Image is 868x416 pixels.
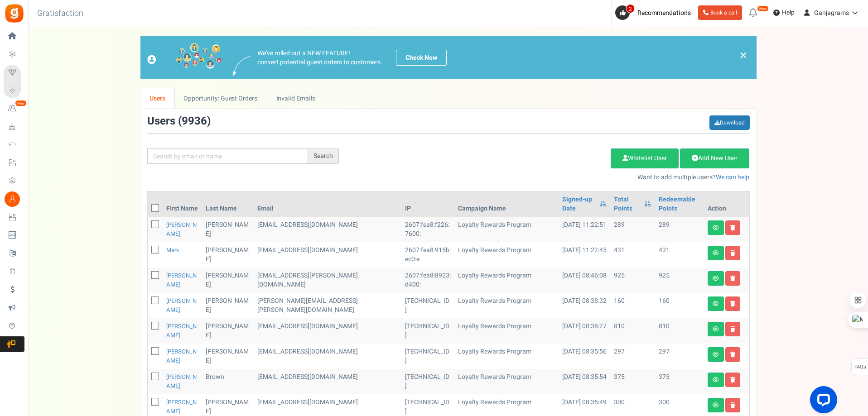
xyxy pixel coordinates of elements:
td: 2607:fea8:f226:7600: [401,217,454,242]
i: Delete user [730,326,735,332]
td: [TECHNICAL_ID] [401,344,454,369]
td: [EMAIL_ADDRESS][DOMAIN_NAME] [254,242,401,268]
td: [TECHNICAL_ID] [401,293,454,318]
p: Want to add multiple users? [352,173,750,182]
a: × [739,50,747,61]
td: 2607:fea8:8923:d400: [401,268,454,293]
a: [PERSON_NAME] [166,398,197,416]
td: 925 [610,268,655,293]
td: 289 [655,217,704,242]
td: [PERSON_NAME] [202,293,254,318]
i: View details [713,250,719,256]
td: 431 [655,242,704,268]
i: View details [713,276,719,281]
td: Loyalty Rewards Program [454,268,559,293]
td: 431 [610,242,655,268]
td: 810 [610,318,655,344]
span: 2 [626,4,635,13]
th: Action [704,191,749,217]
i: Delete user [730,250,735,256]
td: Loyalty Rewards Program [454,242,559,268]
td: Loyalty Rewards Program [454,344,559,369]
td: Loyalty Rewards Program [454,369,559,394]
a: Signed-up Date [562,195,595,213]
a: [PERSON_NAME] [166,347,197,365]
a: Add New User [680,148,749,168]
td: 925 [655,268,704,293]
td: 297 [655,344,704,369]
em: New [15,100,27,106]
td: [PERSON_NAME] [202,242,254,268]
span: Help [780,8,795,17]
i: Delete user [730,301,735,306]
td: [DATE] 08:35:54 [559,369,610,394]
td: [DATE] 11:22:45 [559,242,610,268]
td: [DATE] 08:38:27 [559,318,610,344]
th: Email [254,191,401,217]
i: View details [713,402,719,408]
a: Redeemable Points [659,195,700,213]
td: [EMAIL_ADDRESS][DOMAIN_NAME] [254,344,401,369]
td: [DATE] 08:35:56 [559,344,610,369]
a: Mark [166,246,179,254]
h3: Gratisfaction [27,5,93,23]
i: Delete user [730,377,735,383]
td: [PERSON_NAME][EMAIL_ADDRESS][PERSON_NAME][DOMAIN_NAME] [254,293,401,318]
td: [EMAIL_ADDRESS][PERSON_NAME][DOMAIN_NAME] [254,268,401,293]
a: We can help [716,172,749,182]
td: 297 [610,344,655,369]
th: Last Name [202,191,254,217]
td: [DATE] 08:46:08 [559,268,610,293]
td: [TECHNICAL_ID] [401,318,454,344]
p: We've rolled out a NEW FEATURE! convert potential guest orders to customers. [257,49,382,67]
img: Gratisfaction [4,3,24,24]
a: New [4,101,24,116]
td: 160 [610,293,655,318]
i: View details [713,377,719,383]
td: [PERSON_NAME] [202,268,254,293]
td: [DATE] 11:22:51 [559,217,610,242]
a: [PERSON_NAME] [166,322,197,339]
i: Delete user [730,276,735,281]
td: 2607:fea8:915b:ec0:e [401,242,454,268]
td: [PERSON_NAME] [202,217,254,242]
a: Invalid Emails [267,88,324,109]
a: [PERSON_NAME] [166,296,197,314]
a: Users [140,88,175,109]
h3: Users ( ) [147,115,211,127]
a: 2 Recommendations [615,5,694,20]
a: Total Points [614,195,640,213]
em: New [757,5,769,12]
td: [DATE] 08:38:32 [559,293,610,318]
a: Check Now [396,50,447,66]
td: Loyalty Rewards Program [454,293,559,318]
img: images [147,43,222,72]
a: [PERSON_NAME] [166,271,197,289]
a: [PERSON_NAME] [166,373,197,390]
div: Search [308,148,339,164]
i: Delete user [730,352,735,357]
span: FAQs [854,359,866,376]
i: View details [713,352,719,357]
td: 289 [610,217,655,242]
a: Whitelist User [611,148,679,168]
i: View details [713,301,719,306]
th: First Name [163,191,203,217]
td: [PERSON_NAME] [202,318,254,344]
a: Help [770,5,798,20]
i: View details [713,326,719,332]
td: [EMAIL_ADDRESS][DOMAIN_NAME] [254,318,401,344]
td: 375 [655,369,704,394]
td: 160 [655,293,704,318]
td: Loyalty Rewards Program [454,217,559,242]
td: 810 [655,318,704,344]
td: Brown [202,369,254,394]
td: [TECHNICAL_ID] [401,369,454,394]
a: Download [709,115,750,130]
td: [PERSON_NAME] [202,344,254,369]
td: 375 [610,369,655,394]
img: images [233,56,251,76]
a: Book a call [698,5,742,20]
span: 9936 [182,113,207,129]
